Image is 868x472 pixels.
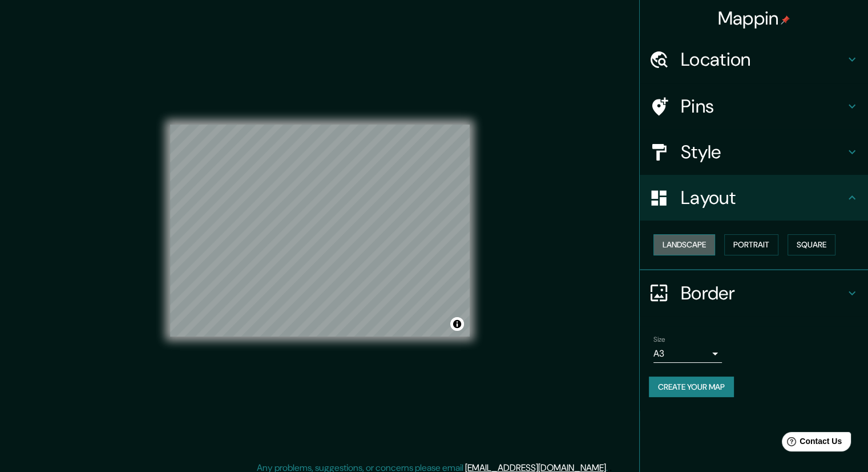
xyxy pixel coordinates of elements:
h4: Location [681,48,845,71]
button: Portrait [724,234,778,255]
label: Size [653,334,665,344]
canvas: Map [170,125,470,337]
div: Layout [640,175,868,221]
h4: Mappin [718,7,790,30]
div: A3 [653,345,722,363]
button: Square [788,234,835,255]
h4: Pins [681,95,845,118]
div: Style [640,129,868,175]
button: Toggle attribution [450,317,464,331]
div: Border [640,270,868,316]
h4: Style [681,141,845,163]
div: Location [640,37,868,82]
button: Landscape [653,234,715,255]
div: Pins [640,83,868,129]
img: pin-icon.png [781,15,790,25]
h4: Border [681,282,845,305]
iframe: Help widget launcher [766,427,855,459]
button: Create your map [649,377,734,398]
h4: Layout [681,186,845,209]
